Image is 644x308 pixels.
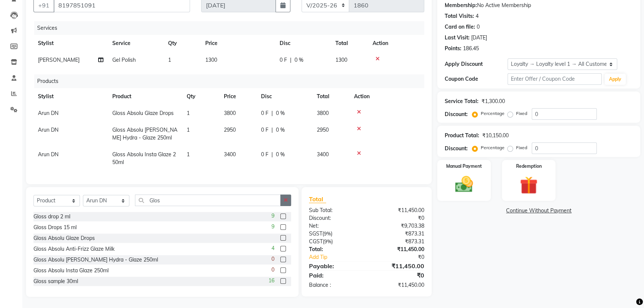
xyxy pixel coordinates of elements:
div: ₹1,300.00 [482,97,505,105]
div: Apply Discount [445,60,508,68]
div: Net: [303,222,367,230]
span: 0 [271,255,274,263]
button: Apply [605,74,626,85]
span: 2950 [224,126,236,133]
span: 9% [324,238,331,244]
span: 9 [271,223,274,231]
div: Balance : [303,281,367,289]
div: Sub Total: [303,206,367,214]
div: 0 [477,23,480,31]
span: 16 [268,277,274,285]
div: Discount: [303,214,367,222]
div: ₹873.31 [367,238,430,246]
div: Membership: [445,1,477,9]
th: Qty [182,88,219,105]
div: No Active Membership [445,1,633,9]
div: Last Visit: [445,34,470,42]
span: Arun DN [38,151,58,158]
span: 2950 [317,126,329,133]
th: Total [312,88,350,105]
label: Percentage [481,144,505,151]
div: Gloss Absolu [PERSON_NAME] Hydra - Glaze 250ml [33,256,158,264]
div: Gloss Absolu Anti-Frizz Glaze Milk [33,245,115,253]
th: Total [331,35,368,52]
span: 0 F [261,126,268,134]
span: 0 F [280,56,287,64]
span: 3800 [317,110,329,116]
div: [DATE] [471,34,487,42]
span: 0 % [276,151,285,158]
span: [PERSON_NAME] [38,57,80,63]
th: Qty [164,35,201,52]
span: | [271,126,273,134]
div: ₹11,450.00 [367,206,430,214]
div: 186.45 [463,45,479,52]
div: Discount: [445,110,468,118]
span: | [271,109,273,117]
label: Fixed [516,144,527,151]
span: Gloss Absolu [PERSON_NAME] Hydra - Glaze 250ml [112,126,177,141]
div: ₹0 [377,253,430,261]
span: 1 [187,110,190,116]
div: Services [34,21,430,35]
span: 1 [187,126,190,133]
span: Gel Polish [112,57,136,63]
div: ₹10,150.00 [482,132,509,139]
div: Total Visits: [445,12,474,20]
span: CGST [309,238,323,245]
div: Gloss Drops 15 ml [33,224,77,231]
img: _gift.svg [514,174,543,196]
div: Service Total: [445,97,479,105]
th: Stylist [33,35,108,52]
div: Gloss Absolu Glaze Drops [33,234,95,242]
span: | [290,56,292,64]
div: Paid: [303,271,367,280]
span: 0 [271,266,274,274]
th: Price [201,35,275,52]
span: 9 [271,212,274,220]
th: Action [368,35,424,52]
div: ₹11,450.00 [367,262,430,270]
a: Add Tip [303,253,377,261]
div: Gloss Absolu Insta Glaze 250ml [33,267,109,275]
span: Total [309,195,326,203]
div: ₹11,450.00 [367,246,430,253]
span: Gloss Absolu Insta Glaze 250ml [112,151,176,166]
span: 3800 [224,110,236,116]
div: ₹9,703.38 [367,222,430,230]
span: Gloss Absolu Glaze Drops [112,110,174,116]
th: Action [350,88,424,105]
input: Enter Offer / Coupon Code [508,73,602,85]
div: ₹873.31 [367,230,430,238]
span: 0 F [261,109,268,117]
div: ( ) [303,238,367,246]
span: 4 [271,244,274,252]
div: ₹0 [367,214,430,222]
span: 1300 [335,57,347,63]
th: Disc [275,35,331,52]
label: Manual Payment [446,163,482,170]
label: Redemption [516,163,542,170]
th: Price [219,88,257,105]
span: | [271,151,273,158]
div: Discount: [445,145,468,153]
div: Gloss sample 30ml [33,277,78,285]
div: Product Total: [445,132,479,139]
span: 1300 [205,57,217,63]
input: Search or Scan [135,195,281,206]
span: 0 % [276,109,285,117]
div: Coupon Code [445,75,508,83]
span: 9% [324,231,331,237]
div: 4 [476,12,479,20]
span: 1 [187,151,190,158]
span: Arun DN [38,110,58,116]
div: Card on file: [445,23,475,31]
span: 1 [168,57,171,63]
span: SGST [309,230,322,237]
div: Total: [303,246,367,253]
img: _cash.svg [450,174,479,195]
span: 0 % [294,56,303,64]
th: Service [108,35,164,52]
div: Points: [445,45,461,52]
th: Disc [257,88,312,105]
